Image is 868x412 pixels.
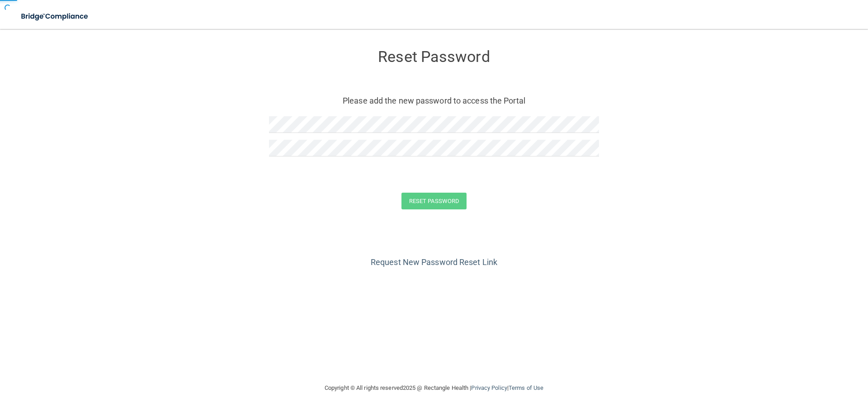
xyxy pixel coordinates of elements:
a: Privacy Policy [471,384,507,391]
a: Terms of Use [509,384,543,391]
div: Copyright © All rights reserved 2025 @ Rectangle Health | | [269,374,599,403]
p: Please add the new password to access the Portal [276,93,592,108]
img: bridge_compliance_login_screen.278c3ca4.svg [14,7,97,26]
a: Request New Password Reset Link [371,257,497,267]
h3: Reset Password [269,48,599,65]
button: Reset Password [401,193,467,209]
